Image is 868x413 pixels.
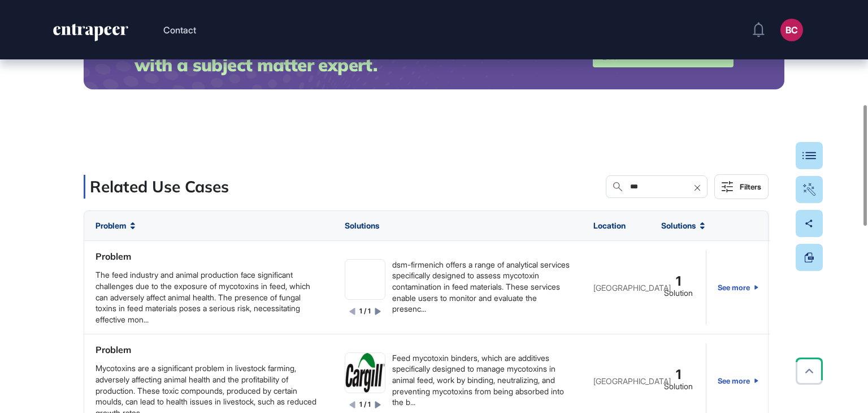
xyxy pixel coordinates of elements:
[593,377,639,385] div: [GEOGRAPHIC_DATA]
[96,221,126,230] span: Problem
[96,270,322,325] div: The feed industry and animal production face significant challenges due to the exposure of mycoto...
[359,400,371,410] div: 1 / 1
[676,277,681,287] span: 1
[345,352,385,393] a: image
[163,23,196,37] button: Contact
[52,24,129,45] a: entrapeer-logo
[714,174,769,199] button: Filters
[718,250,758,325] a: See more
[664,288,693,299] div: Solution
[676,370,681,381] span: 1
[359,307,371,316] div: 1 / 1
[345,221,379,230] span: Solutions
[740,182,761,191] div: Filters
[661,221,696,230] span: Solutions
[345,353,385,393] img: image
[90,177,229,196] span: Related Use Cases
[96,343,322,356] div: Problem
[593,221,626,230] span: Location
[392,352,571,408] div: Feed mycotoxin binders, which are additives specifically designed to manage mycotoxins in animal ...
[392,259,571,315] div: dsm-firmenich offers a range of analytical services specifically designed to assess mycotoxin con...
[780,19,803,41] button: BC
[664,381,693,392] div: Solution
[96,250,322,263] div: Problem
[593,283,639,292] div: [GEOGRAPHIC_DATA]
